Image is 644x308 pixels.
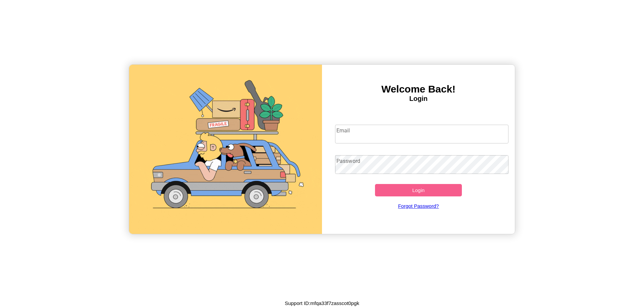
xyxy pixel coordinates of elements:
[375,184,462,196] button: Login
[322,95,515,103] h4: Login
[285,299,359,308] p: Support ID: mfqa33f7zasscot0pgk
[322,83,515,95] h3: Welcome Back!
[129,65,322,234] img: gif
[332,196,505,215] a: Forgot Password?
